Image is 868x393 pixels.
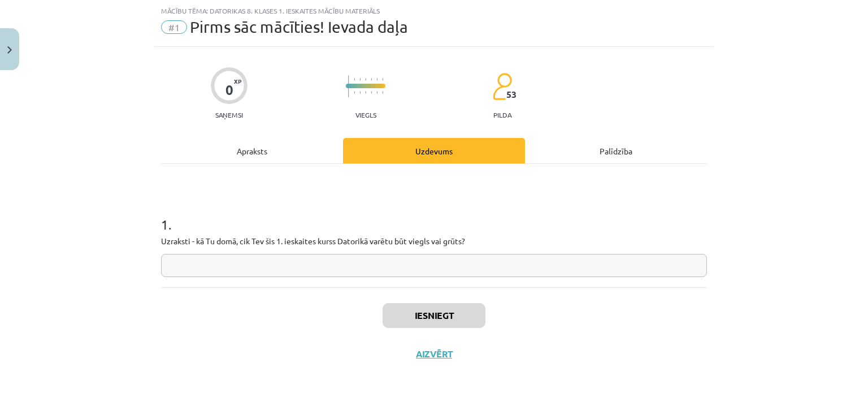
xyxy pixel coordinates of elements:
img: icon-short-line-57e1e144782c952c97e751825c79c345078a6d821885a25fce030b3d8c18986b.svg [371,78,372,81]
p: Viegls [355,111,376,119]
img: icon-close-lesson-0947bae3869378f0d4975bcd49f059093ad1ed9edebbc8119c70593378902aed.svg [7,46,12,54]
div: Uzdevums [343,138,525,163]
img: icon-short-line-57e1e144782c952c97e751825c79c345078a6d821885a25fce030b3d8c18986b.svg [354,91,355,94]
h1: 1 . [161,197,707,232]
button: Iesniegt [383,303,485,328]
span: 53 [506,89,517,100]
p: Saņemsi [211,111,248,119]
img: icon-short-line-57e1e144782c952c97e751825c79c345078a6d821885a25fce030b3d8c18986b.svg [376,78,377,81]
img: icon-short-line-57e1e144782c952c97e751825c79c345078a6d821885a25fce030b3d8c18986b.svg [354,78,355,81]
img: students-c634bb4e5e11cddfef0936a35e636f08e4e9abd3cc4e673bd6f9a4125e45ecb1.svg [492,72,512,101]
div: 0 [225,82,233,98]
img: icon-short-line-57e1e144782c952c97e751825c79c345078a6d821885a25fce030b3d8c18986b.svg [376,91,377,94]
p: Uzraksti - kā Tu domā, cik Tev šis 1. ieskaites kurss Datorikā varētu būt viegls vai grūts? [161,235,707,247]
span: XP [234,78,241,84]
img: icon-long-line-d9ea69661e0d244f92f715978eff75569469978d946b2353a9bb055b3ed8787d.svg [348,75,349,97]
div: Apraksts [161,138,343,163]
span: #1 [161,20,187,34]
img: icon-short-line-57e1e144782c952c97e751825c79c345078a6d821885a25fce030b3d8c18986b.svg [365,91,366,94]
button: Aizvērt [413,348,455,360]
span: Pirms sāc mācīties! Ievada daļa [190,18,408,36]
div: Mācību tēma: Datorikas 8. klases 1. ieskaites mācību materiāls [161,7,707,15]
img: icon-short-line-57e1e144782c952c97e751825c79c345078a6d821885a25fce030b3d8c18986b.svg [382,91,383,94]
img: icon-short-line-57e1e144782c952c97e751825c79c345078a6d821885a25fce030b3d8c18986b.svg [359,91,361,94]
p: pilda [493,111,511,119]
img: icon-short-line-57e1e144782c952c97e751825c79c345078a6d821885a25fce030b3d8c18986b.svg [382,78,383,81]
img: icon-short-line-57e1e144782c952c97e751825c79c345078a6d821885a25fce030b3d8c18986b.svg [359,78,361,81]
img: icon-short-line-57e1e144782c952c97e751825c79c345078a6d821885a25fce030b3d8c18986b.svg [365,78,366,81]
div: Palīdzība [525,138,707,163]
img: icon-short-line-57e1e144782c952c97e751825c79c345078a6d821885a25fce030b3d8c18986b.svg [371,91,372,94]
